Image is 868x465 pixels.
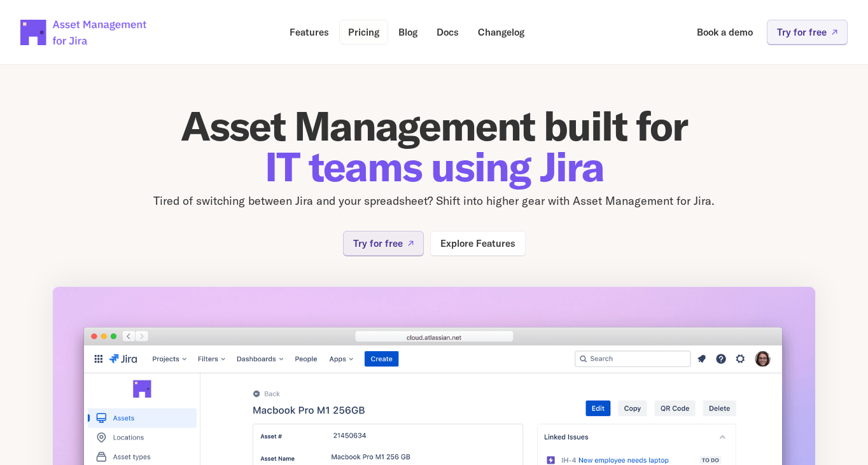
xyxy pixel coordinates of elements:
a: Try for free [343,231,424,256]
span: IT teams using Jira [265,141,604,192]
a: Blog [389,20,426,45]
a: Explore Features [430,231,526,256]
p: Try for free [353,239,403,248]
p: Pricing [348,27,379,37]
p: Try for free [777,27,827,37]
a: Docs [428,20,468,45]
p: Changelog [478,27,524,37]
p: Docs [437,27,459,37]
a: Features [281,20,338,45]
p: Book a demo [697,27,753,37]
a: Try for free [767,20,848,45]
p: Tired of switching between Jira and your spreadsheet? Shift into higher gear with Asset Managemen... [52,192,816,211]
h1: Asset Management built for [52,106,816,187]
p: Features [290,27,329,37]
p: Blog [398,27,417,37]
p: Explore Features [440,239,515,248]
a: Book a demo [688,20,762,45]
a: Changelog [469,20,533,45]
a: Pricing [339,20,388,45]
